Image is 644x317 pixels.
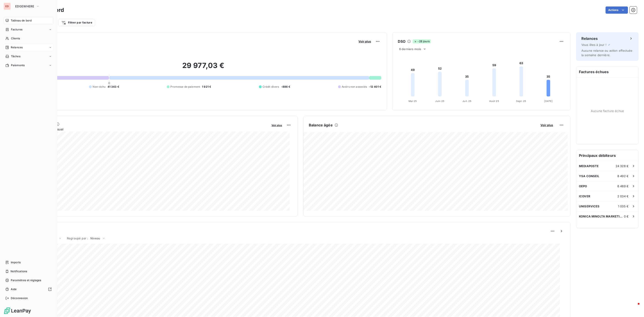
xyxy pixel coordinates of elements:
span: 1 035 € [618,204,629,208]
span: Déconnexion [11,296,28,300]
span: Tableau de bord [11,19,32,23]
span: -28 jours [413,39,431,43]
span: 2 034 € [617,194,629,198]
span: Clients [11,36,20,40]
tspan: Juin 25 [435,100,444,103]
span: -12 401 € [369,85,381,89]
span: Paramètres et réglages [11,278,41,282]
span: Non-échu [93,85,106,89]
span: Imports [11,260,21,264]
span: -886 € [281,85,290,89]
img: Logo LeanPay [4,307,31,314]
span: Aide [11,287,17,291]
span: ICOVER [579,194,590,198]
span: Crédit divers [263,85,279,89]
button: Voir plus [270,123,283,127]
span: Factures [11,28,22,32]
span: Relances [11,45,23,49]
span: Aucune facture échue [591,109,624,113]
h6: Balance âgée [309,122,333,128]
span: Voir plus [271,124,282,127]
span: 1 921 € [202,85,211,89]
h6: DSO [398,39,405,44]
span: 24 328 € [616,164,629,168]
div: ED [4,3,11,10]
span: Promesse de paiement [170,85,200,89]
span: Notifications [11,269,27,273]
tspan: Sept. 25 [516,100,526,103]
span: OEPO [579,184,587,188]
h2: 29 977,03 € [25,61,381,74]
span: Aucune relance ou action effectuée la semaine dernière. [581,49,632,57]
tspan: Juil. 25 [462,100,471,103]
span: Voir plus [540,123,553,127]
button: Voir plus [539,123,554,127]
span: 0 [108,81,110,85]
span: MEDIAPOSTE [579,164,599,168]
span: Niveau [90,236,100,240]
span: Voir plus [358,40,371,43]
button: Filtrer par facture [58,19,95,26]
span: YSA CONSEIL [579,174,600,178]
span: 41 343 € [108,85,119,89]
iframe: Intercom live chat [629,302,640,313]
span: Regroupé par : [67,236,88,240]
span: KONICA MINOLTA MARKETING SERVICES LTD [579,215,624,218]
button: Actions [606,6,628,14]
span: 8 492 € [617,174,629,178]
h6: Factures échues [576,66,638,77]
span: Chiffre d'affaires mensuel [25,127,268,132]
span: 6 derniers mois [399,47,421,51]
span: Tâches [11,54,20,58]
tspan: Août 25 [489,100,499,103]
h6: Principaux débiteurs [576,150,638,161]
span: Vous êtes à jour ! [581,43,606,47]
span: EDGEWHERE [15,4,34,8]
h6: Relances [581,36,598,41]
span: Avoirs non associés [342,85,367,89]
tspan: Mai 25 [409,100,417,103]
a: Aide [4,286,53,293]
span: UNISERVICES [579,204,600,208]
span: Paiements [11,63,25,67]
button: Voir plus [357,39,372,43]
span: 6 489 € [617,184,629,188]
span: 0 € [624,215,629,218]
tspan: [DATE] [544,100,553,103]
